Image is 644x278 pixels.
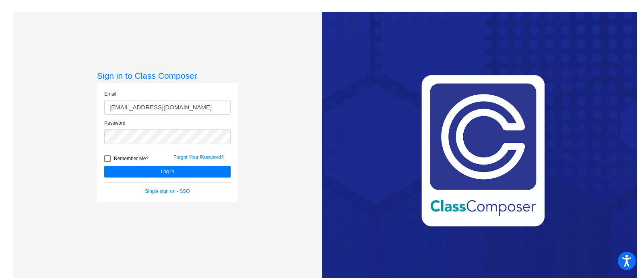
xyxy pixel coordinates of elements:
[114,154,149,163] span: Remember Me?
[173,155,224,160] a: Forgot Your Password?
[104,119,126,127] label: Password
[97,71,238,81] h3: Sign in to Class Composer
[104,90,116,98] label: Email
[104,166,231,178] button: Log In
[145,188,190,194] a: Single sign on - SSO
